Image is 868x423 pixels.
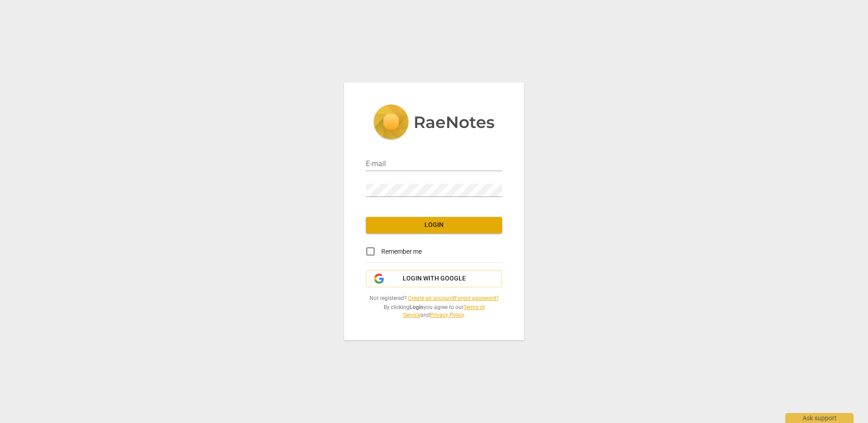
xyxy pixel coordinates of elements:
[409,304,424,310] b: Login
[785,413,853,423] div: Ask support
[408,295,453,301] a: Create an account
[366,217,502,233] button: Login
[403,304,485,318] a: Terms of Service
[403,274,466,283] span: Login with Google
[373,221,495,230] span: Login
[366,270,502,287] button: Login with Google
[430,312,464,318] a: Privacy Policy
[366,304,502,319] span: By clicking you agree to our and .
[366,295,502,302] span: Not registered? |
[454,295,499,301] a: Forgot password?
[373,104,495,142] img: 5ac2273c67554f335776073100b6d88f.svg
[381,247,422,256] span: Remember me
